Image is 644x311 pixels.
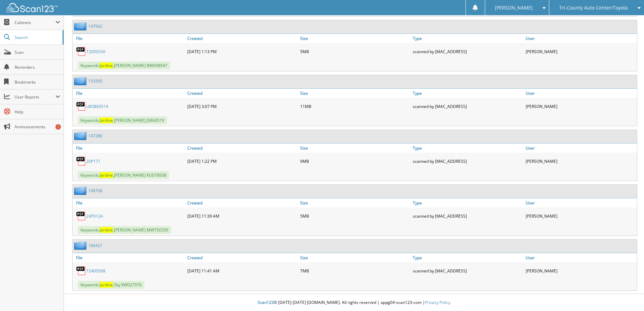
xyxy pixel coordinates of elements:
[524,154,637,168] div: [PERSON_NAME]
[15,20,55,25] span: Cabinets
[88,78,102,84] a: 153505
[299,154,411,168] div: 9MB
[76,266,86,276] img: PDF.png
[610,279,644,311] iframe: Chat Widget
[86,104,108,109] a: LBO869519
[100,227,113,233] span: Jardine
[88,23,102,29] a: 147902
[73,253,186,262] a: File
[86,158,100,164] a: 20P171
[425,299,450,305] a: Privacy Policy
[76,211,86,221] img: PDF.png
[15,109,60,115] span: Help
[411,198,524,207] a: Type
[64,294,644,311] div: © [DATE]-[DATE] [DOMAIN_NAME]. All rights reserved | appg04-scan123-com |
[411,34,524,43] a: Type
[100,172,113,178] span: Jardine
[411,264,524,277] div: scanned by [MAC_ADDRESS]
[524,198,637,207] a: User
[86,213,103,219] a: 24P012A
[78,171,169,179] span: Keywords: ,[PERSON_NAME] KU018938
[524,253,637,262] a: User
[15,35,59,40] span: Search
[78,62,170,69] span: Keywords: ,[PERSON_NAME] BW048947
[100,63,113,68] span: Jardine
[411,253,524,262] a: Type
[258,299,274,305] span: Scan123
[299,264,411,277] div: 7MB
[55,124,61,130] div: 1
[495,6,533,10] span: [PERSON_NAME]
[524,89,637,98] a: User
[186,209,299,223] div: [DATE] 11:39 AM
[78,116,167,124] span: Keywords: ,[PERSON_NAME] JS869519
[186,264,299,277] div: [DATE] 11:41 AM
[299,209,411,223] div: 5MB
[73,198,186,207] a: File
[73,34,186,43] a: File
[74,186,88,195] img: folder2.png
[411,143,524,153] a: Type
[299,45,411,58] div: 5MB
[74,132,88,140] img: folder2.png
[186,143,299,153] a: Created
[15,49,60,55] span: Scan
[411,154,524,168] div: scanned by [MAC_ADDRESS]
[299,253,411,262] a: Size
[74,241,88,250] img: folder2.png
[73,143,186,153] a: File
[78,226,171,234] span: Keywords: ,[PERSON_NAME] MW750359
[411,45,524,58] div: scanned by [MAC_ADDRESS]
[88,188,102,194] a: 168708
[524,209,637,223] div: [PERSON_NAME]
[299,198,411,207] a: Size
[411,89,524,98] a: Type
[73,89,186,98] a: File
[524,45,637,58] div: [PERSON_NAME]
[524,99,637,113] div: [PERSON_NAME]
[86,268,105,274] a: T240056B
[15,79,60,85] span: Bookmarks
[186,34,299,43] a: Created
[15,94,55,100] span: User Reports
[186,154,299,168] div: [DATE] 1:22 PM
[15,64,60,70] span: Reminders
[88,243,102,248] a: 166421
[76,46,86,57] img: PDF.png
[88,133,102,139] a: 147286
[186,45,299,58] div: [DATE] 1:13 PM
[78,281,144,289] span: Keywords: ,Sky KW027976
[76,156,86,166] img: PDF.png
[100,117,113,123] span: Jardine
[15,124,60,130] span: Announcements
[299,99,411,113] div: 11MB
[299,89,411,98] a: Size
[186,253,299,262] a: Created
[186,89,299,98] a: Created
[299,34,411,43] a: Size
[524,264,637,277] div: [PERSON_NAME]
[74,77,88,85] img: folder2.png
[186,198,299,207] a: Created
[86,49,105,54] a: T200929A
[411,209,524,223] div: scanned by [MAC_ADDRESS]
[186,99,299,113] div: [DATE] 3:07 PM
[524,143,637,153] a: User
[411,99,524,113] div: scanned by [MAC_ADDRESS]
[299,143,411,153] a: Size
[524,34,637,43] a: User
[559,6,628,10] span: Tri-County Auto Center/Toyota
[76,101,86,111] img: PDF.png
[74,22,88,30] img: folder2.png
[7,3,57,12] img: scan123-logo-white.svg
[100,282,113,288] span: Jardine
